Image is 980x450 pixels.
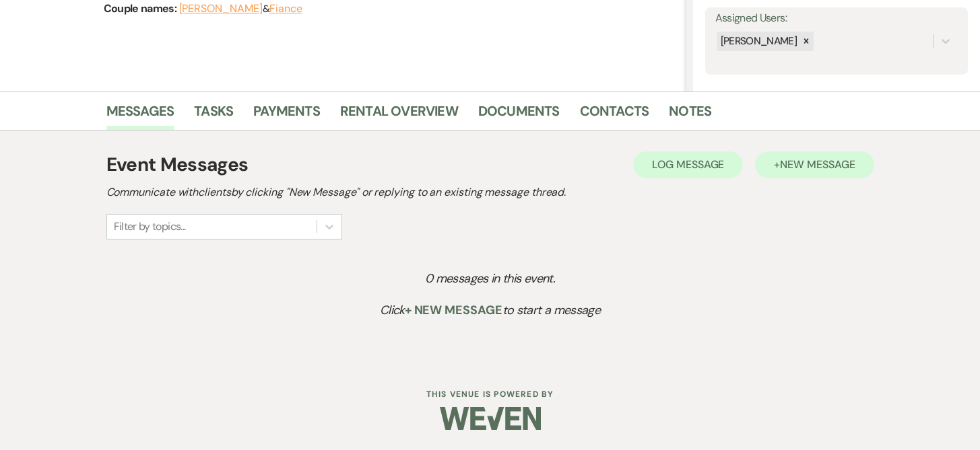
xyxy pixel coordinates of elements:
[114,219,186,235] div: Filter by topics...
[253,100,320,130] a: Payments
[780,157,855,172] span: New Message
[580,100,649,130] a: Contacts
[104,1,179,15] span: Couple names:
[405,302,502,318] span: + New Message
[669,100,711,130] a: Notes
[478,100,560,130] a: Documents
[715,9,958,28] label: Assigned Users:
[269,3,302,14] button: Fiance
[106,100,174,130] a: Messages
[717,32,799,51] div: [PERSON_NAME]
[179,2,302,15] span: &
[137,301,843,320] p: Click to start a message
[179,3,263,14] button: [PERSON_NAME]
[340,100,458,130] a: Rental Overview
[194,100,233,130] a: Tasks
[106,184,874,200] h2: Communicate with clients by clicking "New Message" or replying to an existing message thread.
[137,269,843,289] p: 0 messages in this event.
[106,151,249,179] h1: Event Messages
[652,157,724,172] span: Log Message
[755,151,874,178] button: +New Message
[440,395,541,442] img: Weven Logo
[633,151,743,178] button: Log Message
